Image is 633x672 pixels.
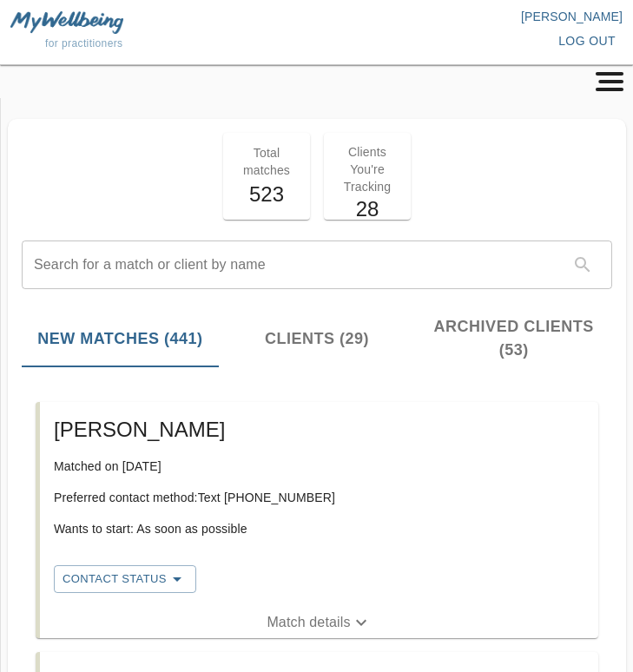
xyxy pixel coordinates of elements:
span: Archived Clients (53) [425,315,602,362]
h5: [PERSON_NAME] [54,416,584,444]
h5: 28 [334,195,400,223]
p: Total matches [234,144,300,179]
p: Clients You're Tracking [334,143,400,195]
h5: 523 [234,181,300,208]
p: Preferred contact method: Text [PHONE_NUMBER] [54,489,584,506]
span: for practitioners [45,37,123,49]
button: Contact Status [54,565,196,593]
p: Matched on [DATE] [54,458,584,475]
p: [PERSON_NAME] [317,8,623,25]
p: Match details [267,612,350,633]
span: Contact Status [63,569,188,590]
button: log out [551,25,623,57]
span: Clients (29) [229,327,406,351]
img: MyWellbeing [10,11,123,33]
span: log out [558,30,616,52]
span: New Matches (441) [32,327,208,351]
p: Wants to start: As soon as possible [54,520,584,537]
button: Match details [40,607,598,638]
